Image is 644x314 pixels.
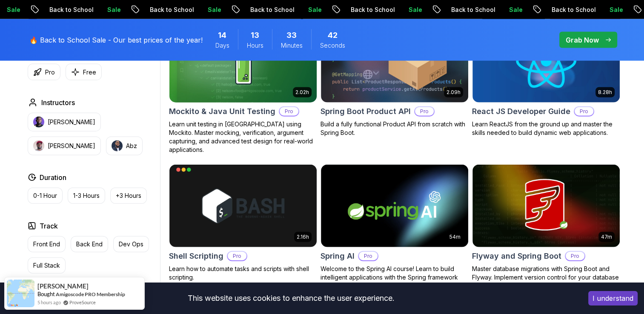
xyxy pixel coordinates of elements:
[251,29,259,41] span: 13 Hours
[33,140,44,151] img: instructor img
[494,6,552,14] p: Back to School
[56,291,125,297] a: Amigoscode PRO Membership
[49,6,77,14] p: Sale
[449,234,461,240] p: 54m
[106,137,143,155] button: instructor imgAbz
[169,250,223,262] h2: Shell Scripting
[29,35,203,45] p: 🔥 Back to School Sale - Our best prices of the year!
[472,20,620,137] a: React JS Developer Guide card8.28hReact JS Developer GuideProLearn ReactJS from the ground up and...
[281,41,303,50] span: Minutes
[320,41,345,50] span: Seconds
[71,236,108,252] button: Back End
[472,265,620,290] p: Master database migrations with Spring Boot and Flyway. Implement version control for your databa...
[6,289,575,308] div: This website uses cookies to enhance the user experience.
[33,117,44,128] img: instructor img
[321,250,355,262] h2: Spring AI
[7,280,34,307] img: provesource social proof notification image
[169,106,275,117] h2: Mockito & Java Unit Testing
[215,41,229,50] span: Days
[113,236,149,252] button: Dev Ops
[321,165,468,247] img: Spring AI card
[28,257,66,274] button: Full Stack
[218,29,226,41] span: 14 Days
[575,107,593,116] p: Pro
[295,89,309,96] p: 2.02h
[359,252,378,260] p: Pro
[48,118,95,126] p: [PERSON_NAME]
[40,221,58,231] h2: Track
[566,252,584,260] p: Pro
[116,191,141,200] p: +3 Hours
[169,164,317,282] a: Shell Scripting card2.16hShell ScriptingProLearn how to automate tasks and scripts with shell scr...
[472,250,561,262] h2: Flyway and Spring Boot
[69,299,96,306] a: ProveSource
[45,68,55,77] p: Pro
[472,20,620,103] img: React JS Developer Guide card
[37,291,55,297] span: Bought
[33,261,60,270] p: Full Stack
[321,20,469,137] a: Spring Boot Product API card2.09hSpring Boot Product APIProBuild a fully functional Product API f...
[247,41,263,50] span: Hours
[472,106,570,117] h2: React JS Developer Guide
[169,265,317,282] p: Learn how to automate tasks and scripts with shell scripting.
[566,35,599,45] p: Grab Now
[28,236,66,252] button: Front End
[83,68,96,77] p: Free
[321,20,468,103] img: Spring Boot Product API card
[41,97,75,108] h2: Instructors
[66,64,102,80] button: Free
[447,89,461,96] p: 2.09h
[472,120,620,137] p: Learn ReactJS from the ground up and master the skills needed to build dynamic web applications.
[472,164,620,290] a: Flyway and Spring Boot card47mFlyway and Spring BootProMaster database migrations with Spring Boo...
[33,240,60,248] p: Front End
[68,188,105,204] button: 1-3 Hours
[280,107,298,116] p: Pro
[37,283,89,290] span: [PERSON_NAME]
[73,191,100,200] p: 1-3 Hours
[598,89,612,96] p: 8.28h
[321,164,469,290] a: Spring AI card54mSpring AIProWelcome to the Spring AI course! Learn to build intelligent applicat...
[28,188,63,204] button: 0-1 Hour
[601,234,612,240] p: 47m
[328,29,338,41] span: 42 Seconds
[119,240,143,248] p: Dev Ops
[293,6,351,14] p: Back to School
[28,137,101,155] button: instructor img[PERSON_NAME]
[321,265,469,290] p: Welcome to the Spring AI course! Learn to build intelligent applications with the Spring framewor...
[250,6,278,14] p: Sale
[126,142,137,150] p: Abz
[112,140,123,151] img: instructor img
[169,20,317,154] a: Mockito & Java Unit Testing card2.02hNEWMockito & Java Unit TestingProLearn unit testing in [GEOG...
[37,299,61,306] span: 5 hours ago
[588,291,638,305] button: Accept cookies
[286,29,297,41] span: 33 Minutes
[415,107,434,116] p: Pro
[321,120,469,137] p: Build a fully functional Product API from scratch with Spring Boot.
[393,6,451,14] p: Back to School
[150,6,177,14] p: Sale
[76,240,103,248] p: Back End
[351,6,378,14] p: Sale
[40,172,66,183] h2: Duration
[110,188,147,204] button: +3 Hours
[28,64,60,80] button: Pro
[192,6,250,14] p: Back to School
[228,252,246,260] p: Pro
[169,165,317,247] img: Shell Scripting card
[166,18,320,104] img: Mockito & Java Unit Testing card
[169,120,317,154] p: Learn unit testing in [GEOGRAPHIC_DATA] using Mockito. Master mocking, verification, argument cap...
[321,106,411,117] h2: Spring Boot Product API
[297,234,309,240] p: 2.16h
[451,6,478,14] p: Sale
[33,191,57,200] p: 0-1 Hour
[92,6,150,14] p: Back to School
[48,142,95,150] p: [PERSON_NAME]
[472,165,620,247] img: Flyway and Spring Boot card
[28,113,101,131] button: instructor img[PERSON_NAME]
[552,6,579,14] p: Sale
